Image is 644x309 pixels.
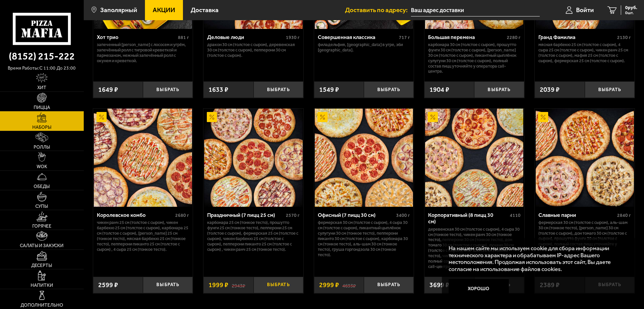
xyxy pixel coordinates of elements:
[97,220,189,252] p: Чикен Ранч 25 см (толстое с сыром), Чикен Барбекю 25 см (толстое с сыром), Карбонара 25 см (толст...
[317,112,328,122] img: Акционный
[449,279,509,299] button: Хорошо
[424,109,524,207] a: АкционныйКорпоративный (8 пицц 30 см)
[286,213,300,218] span: 2570 г
[538,42,631,64] p: Мясная Барбекю 25 см (толстое с сыром), 4 сыра 25 см (толстое с сыром), Чикен Ранч 25 см (толстое...
[538,34,615,40] div: Гранд Фамилиа
[97,112,107,122] img: Акционный
[429,86,449,93] span: 1904 ₽
[100,7,137,13] span: Заполярный
[625,5,637,10] span: 0 руб.
[428,42,521,74] p: Карбонара 30 см (толстое с сыром), Прошутто Фунги 30 см (толстое с сыром), [PERSON_NAME] 30 см (т...
[536,109,634,207] img: Славные парни
[98,282,118,288] span: 2599 ₽
[204,109,302,207] img: Праздничный (7 пицц 25 см)
[32,224,51,229] span: Горячее
[319,86,339,93] span: 1549 ₽
[345,7,411,13] span: Доставить по адресу:
[254,277,303,293] button: Выбрать
[207,34,284,40] div: Деловые люди
[143,277,193,293] button: Выбрать
[203,109,303,207] a: АкционныйПраздничный (7 пицц 25 см)
[318,42,410,53] p: Филадельфия, [GEOGRAPHIC_DATA] в угре, Эби [GEOGRAPHIC_DATA].
[31,263,52,268] span: Десерты
[429,282,449,288] span: 3699 ₽
[364,81,414,98] button: Выбрать
[34,184,50,189] span: Обеды
[207,112,217,122] img: Акционный
[449,245,624,273] p: На нашем сайте мы используем cookie для сбора информации технического характера и обрабатываем IP...
[428,212,508,225] div: Корпоративный (8 пицц 30 см)
[34,105,50,110] span: Пицца
[207,42,300,58] p: Дракон 30 см (толстое с сыром), Деревенская 30 см (толстое с сыром), Пепперони 30 см (толстое с с...
[399,35,410,40] span: 717 г
[538,112,548,122] img: Акционный
[364,277,414,293] button: Выбрать
[425,109,523,207] img: Корпоративный (8 пицц 30 см)
[97,212,174,218] div: Королевское комбо
[411,4,540,16] input: Ваш адрес доставки
[37,164,47,169] span: WOK
[510,213,521,218] span: 4110
[319,282,339,288] span: 2999 ₽
[617,35,631,40] span: 2130 г
[153,7,175,13] span: Акции
[21,303,63,308] span: Дополнительно
[209,86,228,93] span: 1633 ₽
[37,85,46,90] span: Хит
[585,81,635,98] button: Выбрать
[97,34,177,40] div: Хот трио
[538,220,631,252] p: Фермерская 30 см (толстое с сыром), Аль-Шам 30 см (тонкое тесто), [PERSON_NAME] 30 см (толстое с ...
[207,220,300,252] p: Карбонара 25 см (тонкое тесто), Прошутто Фунги 25 см (тонкое тесто), Пепперони 25 см (толстое с с...
[428,112,438,122] img: Акционный
[209,282,228,288] span: 1999 ₽
[576,7,594,13] span: Войти
[254,81,303,98] button: Выбрать
[94,109,192,207] img: Королевское комбо
[175,213,189,218] span: 2680 г
[207,212,284,218] div: Праздничный (7 пицц 25 см)
[20,243,64,248] span: Салаты и закуски
[178,35,189,40] span: 881 г
[507,35,521,40] span: 2280 г
[474,81,524,98] button: Выбрать
[535,109,635,207] a: АкционныйСлавные парни
[617,213,631,218] span: 2840 г
[314,109,414,207] a: АкционныйОфисный (7 пицц 30 см)
[342,282,356,288] s: 4693 ₽
[34,145,50,150] span: Роллы
[625,11,637,15] span: 0 шт.
[286,35,300,40] span: 1930 г
[318,34,397,40] div: Совершенная классика
[428,34,505,40] div: Большая перемена
[191,7,219,13] span: Доставка
[396,213,410,218] span: 3400 г
[232,282,245,288] s: 2943 ₽
[315,109,413,207] img: Офисный (7 пицц 30 см)
[143,81,193,98] button: Выбрать
[318,212,395,218] div: Офисный (7 пицц 30 см)
[32,125,51,130] span: Наборы
[93,109,193,207] a: АкционныйКоролевское комбо
[318,220,410,258] p: Фермерская 30 см (толстое с сыром), 4 сыра 30 см (толстое с сыром), Пикантный цыплёнок сулугуни 3...
[98,86,118,93] span: 1649 ₽
[428,227,521,270] p: Деревенская 30 см (толстое с сыром), 4 сыра 30 см (тонкое тесто), Чикен Ранч 30 см (тонкое тесто)...
[540,86,560,93] span: 2039 ₽
[31,283,53,288] span: Напитки
[538,212,615,218] div: Славные парни
[97,42,189,64] p: Запеченный [PERSON_NAME] с лососем и угрём, Запечённый ролл с тигровой креветкой и пармезаном, Не...
[35,204,48,209] span: Супы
